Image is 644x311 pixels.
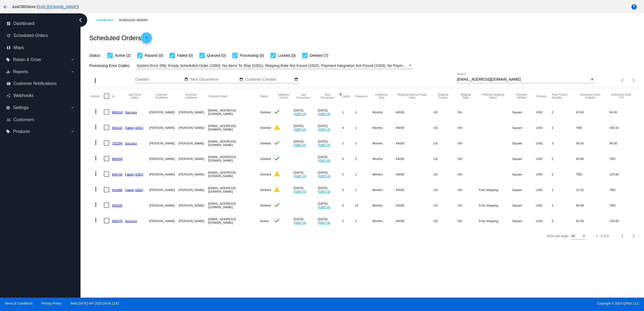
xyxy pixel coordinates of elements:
[318,120,342,135] mat-cell: [DATE]
[372,213,396,228] mat-cell: Months
[294,221,306,224] a: (GMT+0)
[6,46,11,50] i: map
[512,166,536,182] mat-cell: Square
[609,135,638,151] mat-cell: 94.50
[571,234,575,238] span: 20
[179,182,208,197] mat-cell: [PERSON_NAME]
[318,182,342,197] mat-cell: [DATE]
[6,21,11,26] i: dashboard
[93,201,99,208] mat-icon: more_vert
[125,188,134,192] a: Failed
[342,135,355,151] mat-cell: 1
[93,108,99,115] mat-icon: more_vert
[294,120,318,135] mat-cell: [DATE]
[125,173,134,176] a: Failed
[342,182,355,197] mat-cell: 0
[149,166,179,182] mat-cell: [PERSON_NAME]
[112,126,122,129] a: 663132
[13,105,28,110] span: Settings
[318,166,342,182] mat-cell: [DATE]
[310,52,328,59] span: Deleted (7)
[536,120,552,135] mat-cell: USD
[6,115,75,124] a: people_outline Customers
[149,120,179,135] mat-cell: [PERSON_NAME]
[552,182,576,197] mat-cell: 1
[512,182,536,197] mat-cell: Square
[372,135,396,151] mat-cell: Months
[112,188,122,192] a: 941996
[6,81,11,86] i: email
[90,88,104,104] mat-header-cell: Actions
[112,204,122,207] a: 959345
[609,197,638,213] mat-cell: TBD
[512,93,531,99] button: Change sorting for PaymentMethod.Type
[274,140,280,146] mat-icon: check
[355,151,372,166] mat-cell: 2
[552,197,576,213] mat-cell: 2
[433,104,458,120] mat-cell: US
[294,77,298,82] mat-icon: date_range
[342,95,350,98] button: Change sorting for Cycles
[318,128,331,131] a: (GMT+0)
[294,213,318,228] mat-cell: [DATE]
[274,202,280,208] mat-icon: check
[512,151,536,166] mat-cell: Square
[396,93,429,99] button: Change sorting for ShippingPostcode
[372,166,396,182] mat-cell: Months
[396,151,433,166] mat-cell: 44030
[71,302,119,305] a: Web:[DATE] API:2025.09.04.1242
[179,151,208,166] mat-cell: [PERSON_NAME]
[260,157,271,160] span: Deleted
[552,135,576,151] mat-cell: 3
[590,77,594,82] mat-icon: close
[208,135,260,151] mat-cell: [EMAIL_ADDRESS][DOMAIN_NAME]
[274,155,280,162] mat-icon: check
[6,19,75,28] a: dashboard Dashboard
[396,182,433,197] mat-cell: 44030
[294,93,313,99] button: Change sorting for LastOccurrenceUtc
[184,77,188,82] mat-icon: date_range
[576,151,609,166] mat-cell: 83.98
[274,171,280,177] mat-icon: warning
[134,126,144,129] a: (1001)
[13,93,34,98] span: Webhooks
[125,110,137,114] a: Success
[318,159,331,162] a: (GMT+0)
[576,197,609,213] mat-cell: 83.98
[13,117,34,122] span: Customers
[609,120,638,135] mat-cell: 335.92
[6,43,75,52] a: map Maps
[260,110,271,114] span: Deleted
[135,77,184,82] input: Created
[372,120,396,135] mat-cell: Months
[70,58,75,62] i: arrow_drop_down
[149,104,179,120] mat-cell: [PERSON_NAME]
[143,36,150,42] mat-icon: add
[433,166,458,182] mat-cell: US
[536,104,552,120] mat-cell: USD
[536,182,552,197] mat-cell: USD
[512,213,536,228] mat-cell: Square
[149,182,179,197] mat-cell: [PERSON_NAME]
[179,213,208,228] mat-cell: [PERSON_NAME]
[609,104,638,120] mat-cell: 94.50
[512,104,536,120] mat-cell: Square
[318,143,331,147] a: (GMT+0)
[93,170,99,177] mat-icon: more_vert
[13,69,28,74] span: Reports
[149,197,179,213] mat-cell: [PERSON_NAME]
[355,120,372,135] mat-cell: 1
[93,155,99,161] mat-icon: more_vert
[179,135,208,151] mat-cell: [PERSON_NAME]
[6,129,10,134] i: local_offer
[396,104,433,120] mat-cell: 44030
[628,231,639,241] button: Next page
[318,112,331,115] a: (GMT+0)
[208,166,260,182] mat-cell: [EMAIL_ADDRESS][DOMAIN_NAME]
[112,95,114,98] button: Change sorting for Id
[609,213,638,228] mat-cell: 126.00
[342,151,355,166] mat-cell: 0
[93,139,99,146] mat-icon: more_vert
[208,197,260,213] mat-cell: [EMAIL_ADDRESS][DOMAIN_NAME]
[552,213,576,228] mat-cell: 2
